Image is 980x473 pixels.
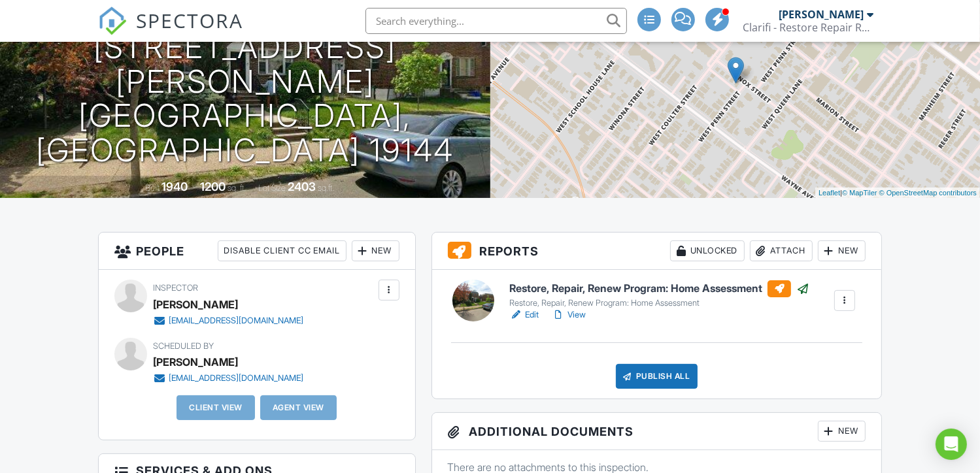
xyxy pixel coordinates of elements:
div: | [815,188,980,199]
div: [PERSON_NAME] [153,295,238,314]
div: [PERSON_NAME] [153,352,238,372]
div: Restore, Repair, Renew Program: Home Assessment [509,298,809,308]
span: SPECTORA [136,7,243,34]
a: SPECTORA [98,18,243,45]
div: Disable Client CC Email [218,240,346,261]
h3: People [99,233,415,270]
a: View [552,308,586,321]
div: [PERSON_NAME] [779,8,864,21]
a: Leaflet [819,189,840,197]
div: [EMAIL_ADDRESS][DOMAIN_NAME] [169,373,303,383]
span: sq.ft. [318,183,334,193]
div: New [352,240,399,261]
input: Search everything... [365,8,627,34]
span: Scheduled By [153,341,214,351]
a: [EMAIL_ADDRESS][DOMAIN_NAME] [153,372,303,385]
div: Attach [750,240,813,261]
div: 1200 [200,180,226,193]
img: The Best Home Inspection Software - Spectora [98,7,127,35]
a: © OpenStreetMap contributors [879,189,977,197]
h3: Additional Documents [432,413,882,450]
a: © MapTiler [842,189,877,197]
div: 1940 [161,180,188,193]
span: Inspector [153,283,198,293]
span: Built [145,183,160,193]
div: 2403 [288,180,316,193]
h1: [STREET_ADDRESS][PERSON_NAME] [GEOGRAPHIC_DATA], [GEOGRAPHIC_DATA] 19144 [21,30,469,168]
span: Lot Size [258,183,286,193]
a: [EMAIL_ADDRESS][DOMAIN_NAME] [153,314,303,327]
a: Restore, Repair, Renew Program: Home Assessment Restore, Repair, Renew Program: Home Assessment [509,280,809,309]
span: sq. ft. [228,183,246,193]
div: New [818,421,866,442]
h3: Reports [432,233,882,270]
div: New [818,240,866,261]
div: Unlocked [670,240,745,261]
h6: Restore, Repair, Renew Program: Home Assessment [509,280,809,297]
div: Clarifi - Restore Repair Renew [743,21,873,34]
div: Open Intercom Messenger [936,429,967,460]
div: [EMAIL_ADDRESS][DOMAIN_NAME] [169,316,303,326]
a: Edit [509,308,539,321]
div: Publish All [616,364,698,389]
